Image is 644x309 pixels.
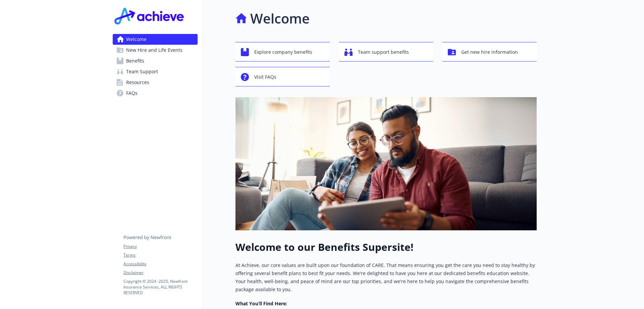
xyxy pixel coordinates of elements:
a: FAQs [113,88,198,99]
span: Benefits [126,55,144,66]
span: Team Support [126,66,158,77]
p: Copyright © 2024 - 2025 , Newfront Insurance Services, ALL RIGHTS RESERVED [123,278,197,296]
a: Benefits [113,55,198,66]
a: Team Support [113,66,198,77]
span: Get new hire information [461,46,518,59]
span: FAQs [126,88,138,99]
span: Resources [126,77,149,88]
span: Visit FAQs [254,71,276,83]
span: New Hire and Life Events [126,45,182,55]
a: Welcome [113,34,198,45]
h1: Welcome to our Benefits Supersite! [235,241,537,253]
span: Team support benefits [358,46,409,59]
a: Terms [123,252,197,258]
strong: What You’ll Find Here: [235,300,287,307]
a: Resources [113,77,198,88]
span: Explore company benefits [254,46,312,59]
a: Privacy [123,243,197,249]
button: Get new hire information [442,42,537,62]
a: Disclaimer [123,270,197,276]
img: overview page banner [235,97,537,230]
a: Accessibility [123,261,197,267]
h1: Welcome [250,8,310,29]
span: Welcome [126,34,147,45]
button: Visit FAQs [235,67,330,86]
p: At Achieve, our core values are built upon our foundation of CARE. That means ensuring you get th... [235,261,537,294]
button: Team support benefits [339,42,433,62]
button: Explore company benefits [235,42,330,62]
a: New Hire and Life Events [113,45,198,55]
